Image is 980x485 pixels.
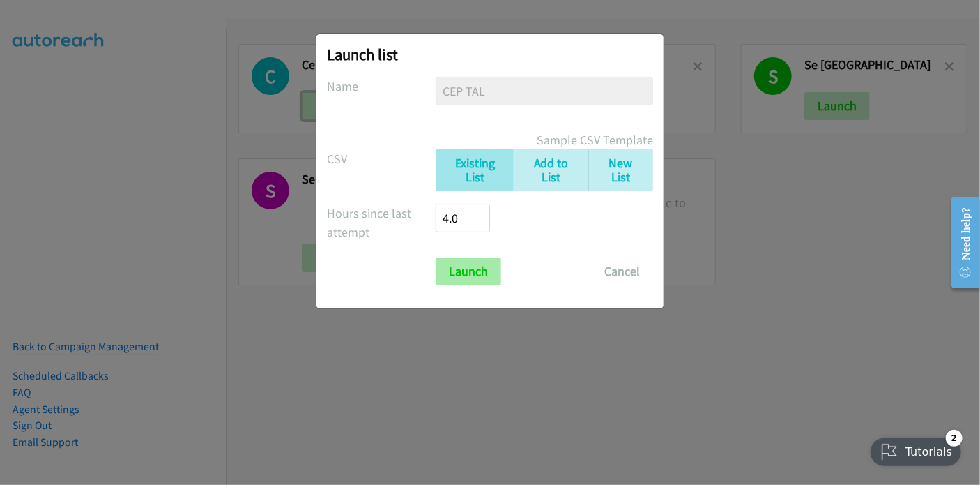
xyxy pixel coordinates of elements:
[327,45,653,64] h2: Launch list
[591,258,653,285] button: Cancel
[862,424,970,475] iframe: Checklist
[436,258,501,285] input: Launch
[436,149,514,192] a: Existing List
[940,187,980,298] iframe: Resource Center
[537,130,653,149] a: Sample CSV Template
[327,204,436,241] label: Hours since last attempt
[327,149,436,168] label: CSV
[514,149,588,192] a: Add to List
[588,149,653,192] a: New List
[327,77,436,96] label: Name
